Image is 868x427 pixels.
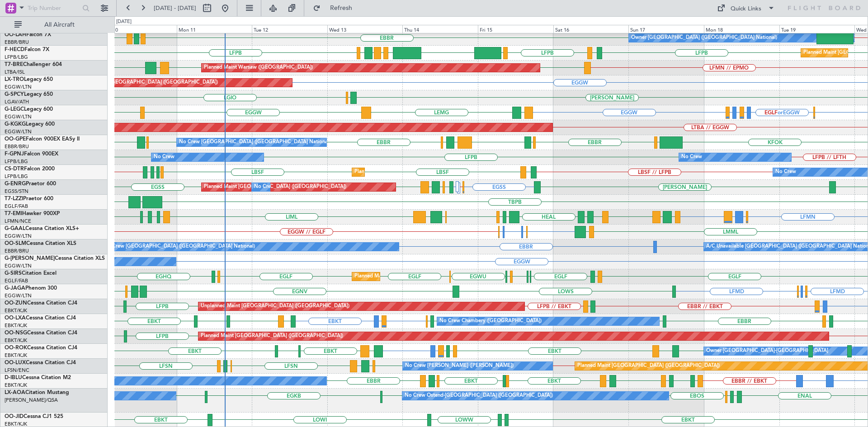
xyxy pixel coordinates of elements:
[5,390,25,395] span: LX-AOA
[5,360,76,366] a: OO-LUXCessna Citation CJ4
[5,286,57,291] a: G-JAGAPhenom 300
[5,397,58,404] a: [PERSON_NAME]/QSA
[28,1,80,15] input: Trip Number
[5,158,28,165] a: LFPB/LBG
[5,292,32,299] a: EGGW/LTN
[5,226,79,231] a: G-GAALCessna Citation XLS+
[5,375,22,380] span: D-IBLU
[5,166,55,172] a: CS-DTRFalcon 2000
[179,136,330,149] div: No Crew [GEOGRAPHIC_DATA] ([GEOGRAPHIC_DATA] National)
[177,25,252,33] div: Mon 11
[5,181,56,187] a: G-ENRGPraetor 600
[254,180,275,194] div: No Crew
[5,390,69,395] a: LX-AOACitation Mustang
[10,18,98,32] button: All Aircraft
[631,31,777,45] div: Owner [GEOGRAPHIC_DATA] ([GEOGRAPHIC_DATA] National)
[5,360,26,366] span: OO-LUX
[104,240,255,253] div: No Crew [GEOGRAPHIC_DATA] ([GEOGRAPHIC_DATA] National)
[5,322,27,329] a: EBKT/KJK
[5,211,22,216] span: T7-EMI
[402,25,478,33] div: Thu 14
[5,256,105,261] a: G-[PERSON_NAME]Cessna Citation XLS
[5,54,28,61] a: LFPB/LBG
[5,143,29,150] a: EBBR/BRU
[5,47,49,52] a: F-HECDFalcon 7X
[5,307,27,314] a: EBKT/KJK
[5,218,31,225] a: LFMN/NCE
[5,136,80,142] a: OO-GPEFalcon 900EX EASy II
[5,32,51,38] a: OO-LAHFalcon 7X
[69,76,218,89] div: Unplanned Maint [GEOGRAPHIC_DATA] ([GEOGRAPHIC_DATA])
[5,337,27,344] a: EBKT/KJK
[628,25,704,33] div: Sun 17
[5,84,32,90] a: EGGW/LTN
[252,25,327,33] div: Tue 12
[5,414,63,419] a: OO-JIDCessna CJ1 525
[5,196,23,202] span: T7-LZZI
[5,69,25,75] a: LTBA/ISL
[5,39,29,46] a: EBBR/BRU
[5,166,24,172] span: CS-DTR
[309,1,363,15] button: Refresh
[478,25,553,33] div: Fri 15
[5,330,27,336] span: OO-NSG
[5,173,28,180] a: LFPB/LBG
[5,107,24,112] span: G-LEGC
[5,241,76,246] a: OO-SLMCessna Citation XLS
[5,181,26,187] span: G-ENRG
[5,92,53,97] a: G-SPCYLegacy 650
[204,180,346,194] div: Planned Maint [GEOGRAPHIC_DATA] ([GEOGRAPHIC_DATA])
[5,300,77,306] a: OO-ZUNCessna Citation CJ4
[5,286,25,291] span: G-JAGA
[5,248,29,254] a: EBBR/BRU
[5,263,32,269] a: EGGW/LTN
[5,62,23,67] span: T7-BRE
[681,150,702,164] div: No Crew
[5,196,53,202] a: T7-LZZIPraetor 600
[5,330,77,336] a: OO-NSGCessna Citation CJ4
[5,113,32,120] a: EGGW/LTN
[5,62,62,67] a: T7-BREChallenger 604
[354,165,401,179] div: Planned Maint Sofia
[5,136,26,142] span: OO-GPE
[5,315,26,321] span: OO-LXA
[5,352,27,359] a: EBKT/KJK
[5,345,77,351] a: OO-ROKCessna Citation CJ4
[5,271,22,276] span: G-SIRS
[5,300,27,306] span: OO-ZUN
[5,107,53,112] a: G-LEGCLegacy 600
[5,211,60,216] a: T7-EMIHawker 900XP
[5,382,27,389] a: EBKT/KJK
[5,277,28,284] a: EGLF/FAB
[201,329,343,343] div: Planned Maint [GEOGRAPHIC_DATA] ([GEOGRAPHIC_DATA])
[5,122,26,127] span: G-KGKG
[5,99,29,105] a: LGAV/ATH
[704,25,779,33] div: Mon 18
[5,367,29,374] a: LFSN/ENC
[24,22,95,28] span: All Aircraft
[5,203,28,210] a: EGLF/FAB
[712,1,779,15] button: Quick Links
[354,270,497,283] div: Planned Maint [GEOGRAPHIC_DATA] ([GEOGRAPHIC_DATA])
[5,315,76,321] a: OO-LXACessna Citation CJ4
[5,414,24,419] span: OO-JID
[577,359,720,373] div: Planned Maint [GEOGRAPHIC_DATA] ([GEOGRAPHIC_DATA])
[101,25,177,33] div: Sun 10
[5,188,28,195] a: EGSS/STN
[5,77,24,82] span: LX-TRO
[327,25,403,33] div: Wed 13
[5,92,24,97] span: G-SPCY
[5,47,24,52] span: F-HECD
[775,165,796,179] div: No Crew
[5,122,55,127] a: G-KGKGLegacy 600
[322,5,360,11] span: Refresh
[154,4,196,12] span: [DATE] - [DATE]
[5,256,55,261] span: G-[PERSON_NAME]
[439,314,542,328] div: No Crew Chambery ([GEOGRAPHIC_DATA])
[405,359,514,373] div: No Crew [PERSON_NAME] ([PERSON_NAME])
[5,241,26,246] span: OO-SLM
[706,344,828,358] div: Owner [GEOGRAPHIC_DATA]-[GEOGRAPHIC_DATA]
[5,151,24,157] span: F-GPNJ
[5,233,32,239] a: EGGW/LTN
[204,61,313,75] div: Planned Maint Warsaw ([GEOGRAPHIC_DATA])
